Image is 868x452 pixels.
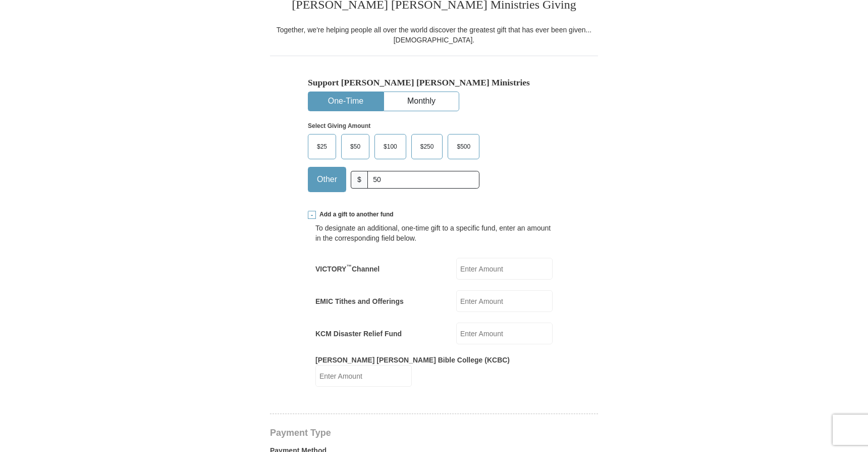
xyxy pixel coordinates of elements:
button: One-Time [308,92,383,111]
input: Other Amount [367,171,479,189]
h5: Support [PERSON_NAME] [PERSON_NAME] Ministries [308,77,560,88]
label: VICTORY Channel [315,264,379,274]
label: [PERSON_NAME] [PERSON_NAME] Bible College (KCBC) [315,355,510,365]
input: Enter Amount [456,323,553,344]
span: $50 [345,139,365,154]
button: Monthly [384,92,459,111]
span: Add a gift to another fund [316,210,394,219]
sup: ™ [346,263,352,269]
span: $500 [452,139,475,154]
label: EMIC Tithes and Offerings [315,296,404,306]
input: Enter Amount [456,258,553,280]
span: Other [312,172,342,187]
input: Enter Amount [456,290,553,312]
h4: Payment Type [270,429,598,437]
strong: Select Giving Amount [308,122,370,129]
input: Enter Amount [315,365,412,387]
span: $100 [378,139,402,154]
div: Together, we're helping people all over the world discover the greatest gift that has ever been g... [270,25,598,45]
span: $25 [312,139,332,154]
label: KCM Disaster Relief Fund [315,329,402,339]
span: $ [351,171,368,189]
span: $250 [415,139,439,154]
div: To designate an additional, one-time gift to a specific fund, enter an amount in the correspondin... [315,223,553,243]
